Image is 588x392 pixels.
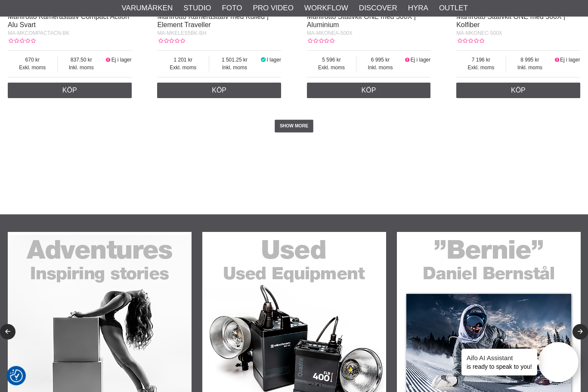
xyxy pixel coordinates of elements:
[439,3,468,14] a: Outlet
[157,31,206,37] span: MA-MKELES5BK-BH
[8,37,35,45] div: Kundbetyg: 0
[356,56,404,64] span: 6 995
[122,3,173,14] a: Varumärken
[411,57,431,63] span: Ej i lager
[58,64,105,72] span: Inkl. moms
[307,31,353,37] span: MA-MKONEA-500X
[560,57,580,63] span: Ej i lager
[260,57,267,63] i: I lager
[157,64,209,72] span: Exkl. moms
[404,57,411,63] i: Ej i lager
[554,57,560,63] i: Ej i lager
[456,83,580,99] a: Köp
[10,368,23,384] button: Samtyckesinställningar
[209,56,260,64] span: 1 501.25
[456,64,506,72] span: Exkl. moms
[222,3,242,14] a: Foto
[8,64,57,72] span: Exkl. moms
[307,56,356,64] span: 5 596
[456,31,502,37] span: MA-MKONEC-500X
[8,83,132,99] a: Köp
[307,37,334,45] div: Kundbetyg: 0
[253,3,293,14] a: Pro Video
[461,349,537,376] div: is ready to speak to you!
[58,56,105,64] span: 837.50
[8,31,70,37] span: MA-MKCOMPACTACN-BK
[275,120,314,133] a: SHOW MORE
[456,37,484,45] div: Kundbetyg: 0
[467,353,532,362] h4: Aifo AI Assistant
[506,64,554,72] span: Inkl. moms
[506,56,554,64] span: 8 995
[304,3,348,14] a: Workflow
[408,3,428,14] a: Hyra
[267,57,281,63] span: I lager
[573,324,588,340] button: Next
[209,64,260,72] span: Inkl. moms
[157,37,185,45] div: Kundbetyg: 0
[456,56,506,64] span: 7 196
[307,83,431,99] a: Köp
[183,3,211,14] a: Studio
[105,57,111,63] i: Ej i lager
[157,83,281,99] a: Köp
[157,56,209,64] span: 1 201
[359,3,397,14] a: Discover
[10,370,23,383] img: Revisit consent button
[307,64,356,72] span: Exkl. moms
[8,56,57,64] span: 670
[356,64,404,72] span: Inkl. moms
[111,57,132,63] span: Ej i lager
